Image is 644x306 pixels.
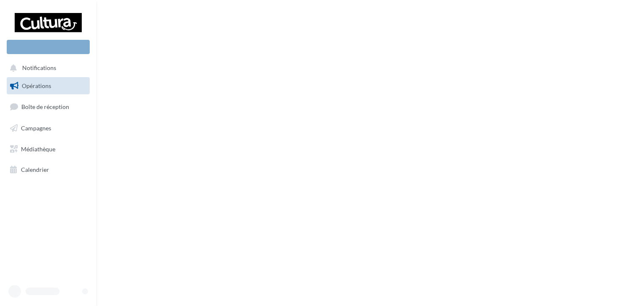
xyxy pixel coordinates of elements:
span: Campagnes [21,124,51,132]
a: Médiathèque [5,140,91,158]
span: Opérations [22,82,51,89]
span: Notifications [22,65,56,72]
a: Campagnes [5,119,91,137]
span: Calendrier [21,166,49,173]
span: Boîte de réception [21,103,69,110]
a: Opérations [5,77,91,95]
span: Médiathèque [21,145,55,152]
a: Boîte de réception [5,98,91,116]
a: Calendrier [5,161,91,179]
div: Nouvelle campagne [7,40,90,54]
